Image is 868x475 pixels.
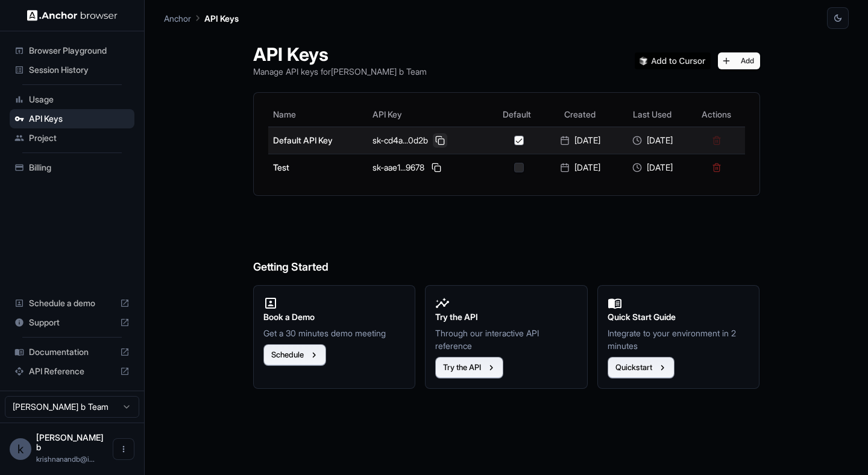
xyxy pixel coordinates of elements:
span: Browser Playground [29,45,130,57]
button: Copy API key [433,133,447,148]
h2: Book a Demo [263,310,406,324]
span: Usage [29,93,130,105]
h6: Getting Started [253,210,760,276]
th: Name [268,102,368,127]
button: Quickstart [608,357,675,379]
div: [DATE] [621,162,684,174]
span: krishnanand b [36,432,104,452]
th: Created [544,102,617,127]
div: sk-cd4a...0d2b [373,133,485,148]
span: API Reference [29,365,115,377]
button: Open menu [113,438,134,460]
th: Default [489,102,544,127]
div: Usage [10,90,134,109]
img: Anchor Logo [27,10,118,21]
p: API Keys [204,12,239,25]
span: Schedule a demo [29,297,115,309]
div: [DATE] [621,134,684,146]
div: Billing [10,158,134,177]
th: Last Used [616,102,688,127]
div: [DATE] [549,134,612,146]
p: Anchor [164,12,191,25]
div: k [10,438,31,460]
div: Browser Playground [10,41,134,60]
div: Support [10,313,134,332]
p: Integrate to your environment in 2 minutes [608,327,750,352]
p: Through our interactive API reference [435,327,577,352]
div: Schedule a demo [10,294,134,313]
span: Session History [29,64,130,76]
td: Test [268,154,368,181]
span: Project [29,132,130,144]
button: Schedule [263,344,326,366]
h2: Try the API [435,310,577,324]
div: [DATE] [549,162,612,174]
button: Copy API key [429,160,444,175]
div: Project [10,128,134,148]
td: Default API Key [268,127,368,154]
th: API Key [368,102,489,127]
nav: breadcrumb [164,11,239,25]
button: Add [718,52,760,69]
div: API Reference [10,362,134,381]
h1: API Keys [253,43,427,65]
button: Try the API [435,357,503,379]
th: Actions [688,102,745,127]
div: Documentation [10,342,134,362]
span: Support [29,316,115,329]
span: Billing [29,162,130,174]
img: Add anchorbrowser MCP server to Cursor [635,52,711,69]
div: API Keys [10,109,134,128]
div: Session History [10,60,134,80]
h2: Quick Start Guide [608,310,750,324]
span: Documentation [29,346,115,358]
span: API Keys [29,113,130,125]
div: sk-aae1...9678 [373,160,485,175]
span: krishnanandb@imagineers.dev [36,455,95,464]
p: Manage API keys for [PERSON_NAME] b Team [253,65,427,78]
p: Get a 30 minutes demo meeting [263,327,406,339]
